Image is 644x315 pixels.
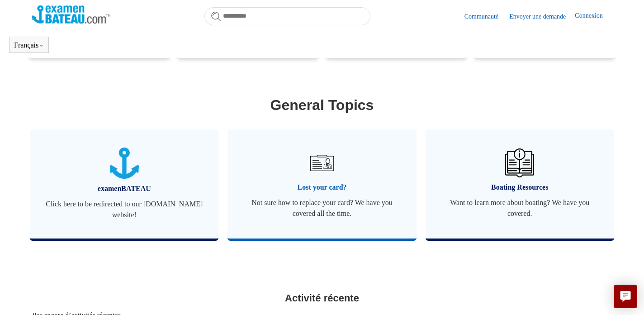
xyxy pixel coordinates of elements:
span: Boating Resources [439,182,601,193]
span: Lost your card? [241,182,402,193]
a: Envoyer une demande [509,12,575,21]
a: Lost your card? Not sure how to replace your card? We have you covered all the time. [227,129,416,239]
input: Rechercher [204,7,370,25]
a: examenBATEAU Click here to be redirected to our [DOMAIN_NAME] website! [30,129,218,239]
a: Communauté [464,12,507,21]
span: Not sure how to replace your card? We have you covered all the time. [241,197,402,219]
img: 01JHREV2E6NG3DHE8VTG8QH796 [505,148,534,177]
h1: General Topics [32,94,612,116]
img: Page d’accueil du Centre d’aide Examen Bateau [32,5,110,24]
a: Boating Resources Want to learn more about boating? We have you covered. [426,129,614,239]
button: Français [14,41,44,49]
img: 01JRG6G4NA4NJ1BVG8MJM761YH [306,147,338,179]
img: 01JTNN85WSQ5FQ6HNXPDSZ7SRA [110,148,139,179]
span: Click here to be redirected to our [DOMAIN_NAME] website! [43,199,205,220]
button: Live chat [614,285,637,308]
span: Want to learn more about boating? We have you covered. [439,197,601,219]
a: Connexion [575,11,611,22]
span: examenBATEAU [43,183,205,194]
h2: Activité récente [32,291,612,305]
